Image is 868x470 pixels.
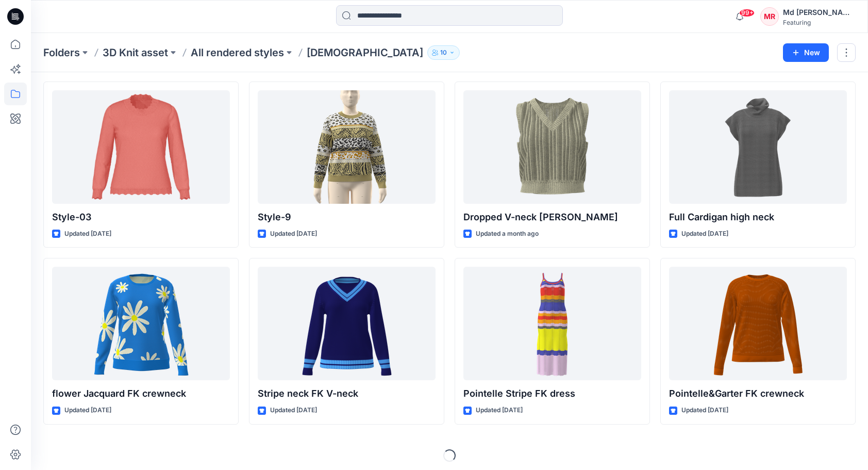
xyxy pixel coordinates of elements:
[52,267,230,380] a: flower Jacquard FK crewneck
[681,405,728,416] p: Updated [DATE]
[258,210,436,224] p: Style-9
[681,229,728,239] p: Updated [DATE]
[64,405,111,416] p: Updated [DATE]
[270,405,317,416] p: Updated [DATE]
[669,386,847,401] p: Pointelle&Garter FK crewneck
[463,210,641,224] p: Dropped V-neck [PERSON_NAME]
[669,210,847,224] p: Full Cardigan high neck
[258,90,436,204] a: Style-9
[52,90,230,204] a: Style-03
[191,45,284,60] a: All rendered styles
[463,267,641,380] a: Pointelle Stripe FK dress
[258,386,436,401] p: Stripe neck FK V-neck
[307,45,423,60] p: [DEMOGRAPHIC_DATA]
[52,210,230,224] p: Style-03
[739,9,755,17] span: 99+
[760,7,779,26] div: MR
[52,386,230,401] p: flower Jacquard FK crewneck
[476,405,523,416] p: Updated [DATE]
[43,45,80,60] a: Folders
[476,229,539,239] p: Updated a month ago
[783,6,855,19] div: Md [PERSON_NAME][DEMOGRAPHIC_DATA]
[270,229,317,239] p: Updated [DATE]
[64,229,111,239] p: Updated [DATE]
[427,45,460,60] button: 10
[783,43,829,62] button: New
[669,90,847,204] a: Full Cardigan high neck
[783,19,855,26] div: Featuring
[258,267,436,380] a: Stripe neck FK V-neck
[103,45,168,60] a: 3D Knit asset
[463,386,641,401] p: Pointelle Stripe FK dress
[669,267,847,380] a: Pointelle&Garter FK crewneck
[440,47,447,58] p: 10
[463,90,641,204] a: Dropped V-neck FK Vest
